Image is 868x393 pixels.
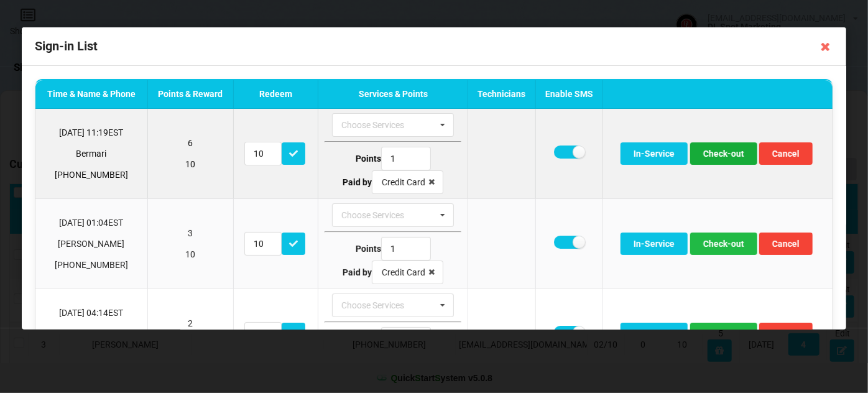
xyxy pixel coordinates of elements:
th: Points & Reward [147,80,233,109]
input: Redeem [244,322,282,346]
div: Sign-in List [22,27,846,66]
button: Cancel [759,142,813,165]
p: 6 [154,137,227,149]
input: Type Points [381,237,431,261]
div: Choose Services [338,298,422,313]
input: Redeem [244,142,282,165]
p: 10 [154,248,227,261]
input: Redeem [244,232,282,256]
p: 2 [154,317,227,330]
th: Redeem [233,80,318,109]
b: Points [356,244,381,254]
p: Bermari [42,147,141,160]
div: Choose Services [338,118,422,132]
p: [PHONE_NUMBER] [42,169,141,181]
th: Technicians [468,80,535,109]
button: In-Service [621,142,688,165]
input: Type Points [381,327,431,351]
p: 3 [154,227,227,239]
p: [PERSON_NAME] [42,328,141,340]
p: 10 [154,158,227,170]
p: [DATE] 01:04 EST [42,216,141,229]
div: Credit Card [382,268,425,277]
b: Points [356,154,381,164]
b: Paid by [343,177,372,187]
button: In-Service [621,323,688,345]
th: Enable SMS [535,80,602,109]
div: Credit Card [382,178,425,187]
button: Cancel [759,323,813,345]
th: Services & Points [318,80,468,109]
p: [PHONE_NUMBER] [42,259,141,271]
p: [DATE] 11:19 EST [42,126,141,139]
button: Check-out [690,233,757,255]
p: [DATE] 04:14 EST [42,307,141,319]
button: Cancel [759,233,813,255]
th: Time & Name & Phone [35,80,147,109]
p: [PERSON_NAME] [42,238,141,250]
b: Paid by [343,267,372,277]
button: In-Service [621,233,688,255]
button: Check-out [690,142,757,165]
button: Check-out [690,323,757,345]
div: Choose Services [338,208,422,223]
input: Type Points [381,147,431,170]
